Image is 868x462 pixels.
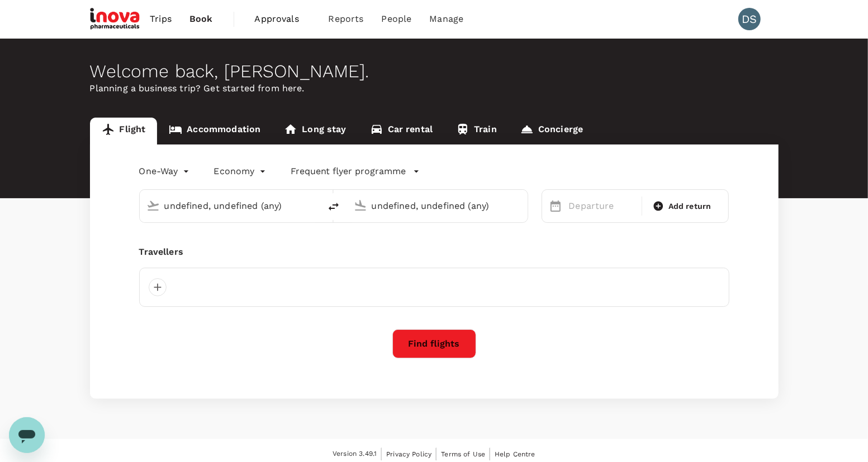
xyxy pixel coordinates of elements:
input: Depart from [164,197,297,214]
span: Version 3.49.1 [333,449,377,460]
a: Concierge [509,118,595,144]
span: Add return [668,200,712,212]
button: Open [520,204,522,207]
span: Manage [429,12,463,26]
div: DS [738,8,761,30]
p: Planning a business trip? Get started from here. [90,82,779,95]
span: Help Centre [495,450,535,458]
a: Long stay [272,118,358,144]
span: Book [189,12,213,26]
a: Privacy Policy [386,448,431,460]
a: Train [444,118,509,144]
span: People [382,12,412,26]
img: iNova Pharmaceuticals [90,7,141,31]
span: Terms of Use [441,450,485,458]
button: delete [320,193,347,220]
span: Trips [150,12,172,26]
div: Economy [214,162,268,180]
p: Frequent flyer programme [291,165,406,178]
p: Departure [569,199,635,213]
div: Travellers [139,245,729,259]
button: Open [312,204,315,207]
iframe: Button to launch messaging window [9,417,45,453]
a: Help Centre [495,448,535,460]
a: Terms of Use [441,448,485,460]
div: Welcome back , [PERSON_NAME] . [90,61,779,82]
button: Frequent flyer programme [291,165,420,178]
span: Reports [329,12,364,26]
a: Car rental [358,118,445,144]
a: Accommodation [157,118,272,144]
a: Flight [90,118,158,144]
span: Privacy Policy [386,450,431,458]
input: Going to [372,197,504,214]
span: Approvals [255,12,311,26]
div: One-Way [139,162,192,180]
button: Find flights [392,329,476,358]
